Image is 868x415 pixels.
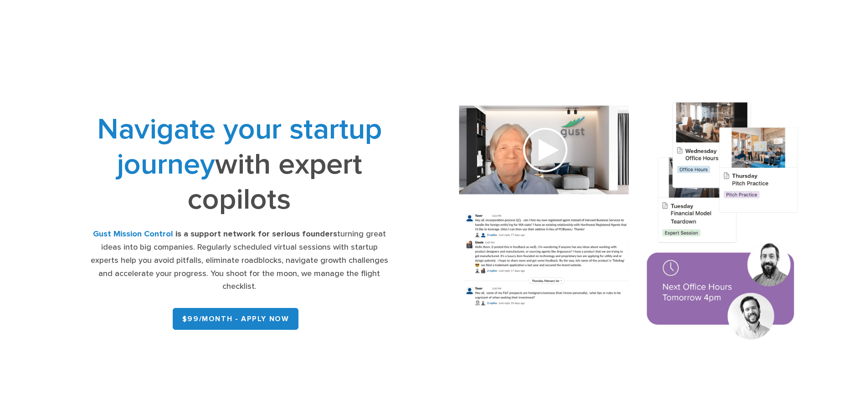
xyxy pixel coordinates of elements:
img: Composition of calendar events, a video call presentation, and chat rooms [441,88,817,357]
div: turning great ideas into big companies. Regularly scheduled virtual sessions with startup experts... [89,228,390,293]
strong: Gust Mission Control [93,229,173,239]
h1: with expert copilots [89,112,390,217]
span: Navigate your startup journey [97,112,382,182]
strong: is a support network for serious founders [175,229,337,239]
a: $99/month - APPLY NOW [173,308,299,330]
